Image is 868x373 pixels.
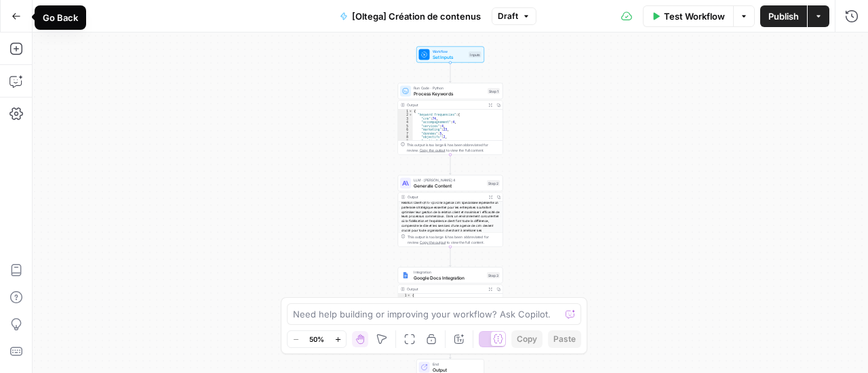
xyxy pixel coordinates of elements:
[450,155,452,175] g: Edge from step_1 to step_2
[398,120,413,125] div: 4
[414,90,485,97] span: Process Keywords
[398,83,503,155] div: Run Code · PythonProcess KeywordsStep 1Output{ "keyword_frequencies":{ "crm":74, "accompagnement"...
[407,142,500,153] div: This output is too large & has been abbreviated for review. to view the full content.
[420,240,446,244] span: Copy the output
[450,247,452,267] g: Edge from step_2 to step_3
[398,128,413,132] div: 6
[398,267,503,339] div: IntegrationGoogle Docs IntegrationStep 3Output{ "file_url":"[URL][DOMAIN_NAME] /1CMDYbCuzbwv1VFMT...
[488,88,500,94] div: Step 1
[332,5,489,27] button: [Oltega] Création de contenus
[407,234,500,245] div: This output is too large & has been abbreviated for review. to view the full content.
[469,51,481,58] div: Inputs
[407,286,484,292] div: Output
[414,269,484,275] span: Integration
[760,5,807,27] button: Publish
[309,334,324,345] span: 50%
[511,330,542,348] button: Copy
[664,9,725,23] span: Test Workflow
[420,148,446,152] span: Copy the output
[398,135,413,139] div: 8
[407,194,484,200] div: Output
[398,132,413,136] div: 7
[414,182,484,189] span: Generate Content
[402,272,409,279] img: Instagram%20post%20-%201%201.png
[433,366,479,373] span: Output
[414,177,484,183] span: LLM · [PERSON_NAME] 4
[398,125,413,129] div: 5
[487,272,500,278] div: Step 3
[414,274,484,281] span: Google Docs Integration
[398,294,411,298] div: 1
[398,117,413,121] div: 3
[548,330,581,348] button: Paste
[487,180,500,186] div: Step 2
[450,339,452,359] g: Edge from step_3 to end
[433,49,467,54] span: Workflow
[398,113,413,117] div: 2
[407,102,484,108] div: Output
[352,9,481,23] span: [Oltega] Création de contenus
[398,139,413,144] div: 9
[768,9,799,23] span: Publish
[398,175,503,247] div: LLM · [PERSON_NAME] 4Generate ContentStep 2Output<h1>Agence CRM : Guide Complet pour Optimiser la...
[553,333,576,345] span: Paste
[43,11,78,24] div: Go Back
[409,113,413,117] span: Toggle code folding, rows 2 through 60
[498,10,518,22] span: Draft
[433,361,479,367] span: End
[414,85,485,91] span: Run Code · Python
[517,333,537,345] span: Copy
[409,110,413,114] span: Toggle code folding, rows 1 through 61
[450,63,452,83] g: Edge from start to step_1
[398,47,503,63] div: WorkflowSet InputsInputs
[407,294,411,298] span: Toggle code folding, rows 1 through 3
[398,110,413,114] div: 1
[492,7,536,25] button: Draft
[643,5,733,27] button: Test Workflow
[433,53,467,60] span: Set Inputs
